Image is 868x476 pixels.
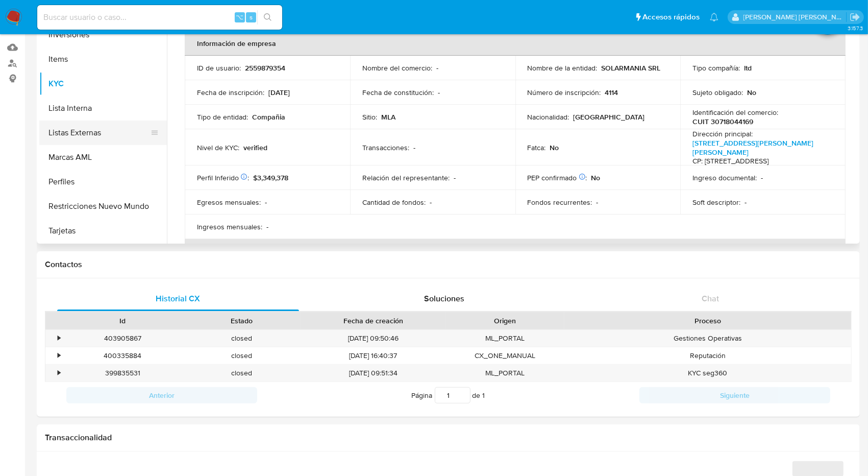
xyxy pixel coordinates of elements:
p: - [745,198,747,207]
p: rene.vale@mercadolibre.com [743,12,847,22]
div: KYC seg360 [564,365,851,382]
p: No [747,88,756,97]
p: Cantidad de fondos : [362,198,426,207]
p: [DATE] [268,88,290,97]
div: • [58,334,60,343]
p: Fecha de inscripción : [197,88,264,97]
div: 400335884 [63,347,182,364]
p: Fondos recurrentes : [528,198,592,207]
p: 4114 [605,88,618,97]
button: Listas Externas [39,121,159,145]
p: Ingresos mensuales : [197,222,262,231]
div: closed [182,365,301,382]
p: Fatca : [528,143,546,152]
span: Soluciones [424,293,464,304]
div: [DATE] 16:40:37 [301,347,445,364]
button: Marcas AML [39,145,167,170]
th: Datos de contacto [185,239,846,264]
th: Información de empresa [185,31,846,56]
input: Buscar usuario o caso... [37,11,282,24]
div: Estado [189,316,294,326]
div: Origen [453,316,557,326]
p: - [413,143,415,152]
div: Reputación [564,347,851,364]
span: Página de [412,387,485,403]
p: Tipo de entidad : [197,112,248,122]
div: Fecha de creación [308,316,438,326]
p: No [591,173,601,182]
button: Lista Interna [39,96,167,121]
button: search-icon [257,10,278,25]
a: Salir [850,12,860,22]
p: Fecha de constitución : [362,88,434,97]
div: CX_ONE_MANUAL [445,347,564,364]
div: ML_PORTAL [445,365,564,382]
button: Tarjetas [39,219,167,243]
h4: CP: [STREET_ADDRESS] [692,157,829,166]
p: Perfil Inferido : [197,173,249,182]
p: Dirección principal : [692,129,753,138]
div: 399835531 [63,365,182,382]
div: closed [182,347,301,364]
span: 3.157.3 [848,24,863,32]
p: Nivel de KYC : [197,143,239,152]
p: - [430,198,432,207]
p: Transacciones : [362,143,409,152]
p: Soft descriptor : [692,198,740,207]
p: Nombre de la entidad : [528,63,598,73]
p: Relación del representante : [362,173,450,182]
p: [GEOGRAPHIC_DATA] [574,112,645,122]
div: Gestiones Operativas [564,330,851,347]
span: ⌥ [236,12,243,22]
p: No [550,143,559,152]
h1: Transaccionalidad [45,433,852,443]
p: Nombre del comercio : [362,63,432,73]
span: Chat [702,293,719,304]
span: $3,349,378 [253,173,288,183]
div: Id [70,316,175,326]
button: Siguiente [639,387,830,403]
button: Items [39,47,167,72]
p: 2559879354 [245,63,285,73]
span: Historial CX [156,293,200,304]
p: - [597,198,599,207]
p: Ingreso documental : [692,173,757,182]
p: - [454,173,456,182]
span: 1 [483,390,485,400]
p: Egresos mensuales : [197,198,261,207]
div: ML_PORTAL [445,330,564,347]
p: Sitio : [362,112,377,122]
p: - [265,198,267,207]
h1: Contactos [45,259,852,270]
div: [DATE] 09:50:46 [301,330,445,347]
button: Inversiones [39,22,167,47]
span: s [250,12,253,22]
p: ID de usuario : [197,63,241,73]
p: PEP confirmado : [528,173,587,182]
p: Número de inscripción : [528,88,601,97]
p: MLA [381,112,395,122]
a: Notificaciones [710,13,718,21]
div: closed [182,330,301,347]
p: - [436,63,438,73]
div: • [58,368,60,378]
div: Proceso [572,316,844,326]
p: Tipo compañía : [692,63,740,73]
div: • [58,351,60,361]
span: Accesos rápidos [642,12,700,22]
p: ltd [744,63,752,73]
button: Restricciones Nuevo Mundo [39,194,167,219]
p: verified [243,143,267,152]
p: - [438,88,440,97]
p: Compañia [252,112,285,122]
button: Anterior [66,387,257,403]
button: Perfiles [39,170,167,194]
p: Identificación del comercio : [692,108,778,117]
p: - [761,173,763,182]
p: Sujeto obligado : [692,88,743,97]
div: [DATE] 09:51:34 [301,365,445,382]
button: KYC [39,72,167,96]
p: SOLARMANIA SRL [602,63,661,73]
p: - [266,222,268,231]
p: Nacionalidad : [528,112,569,122]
